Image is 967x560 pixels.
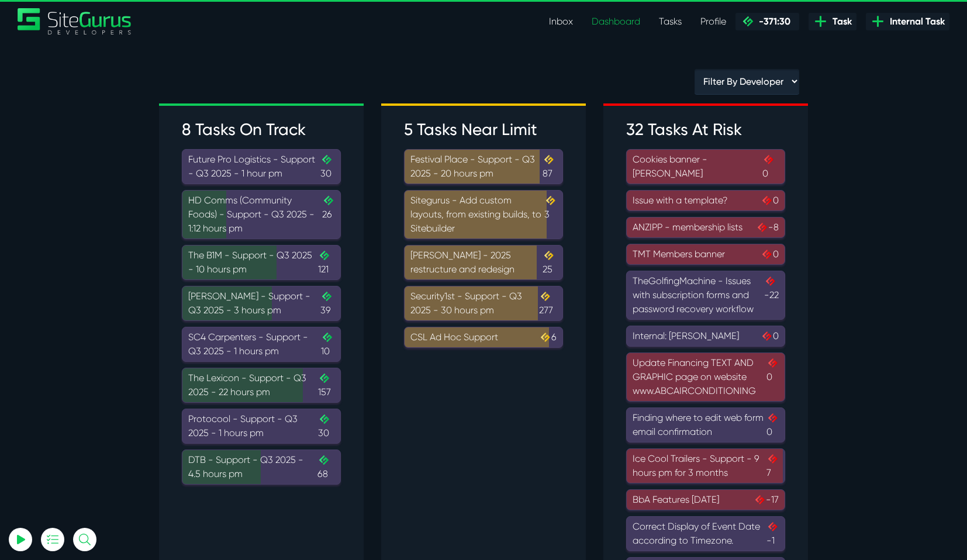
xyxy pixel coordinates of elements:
[18,8,132,34] img: Sitegurus Logo
[633,193,779,208] div: Issue with a template?
[188,193,334,236] div: HD Comms (Community Foods) - Support - Q3 2025 - 1:12 hours pm
[188,248,334,276] div: The B1M - Support - Q3 2025 - 10 hours pm
[866,13,949,30] a: Internal Task
[320,153,334,181] span: 30
[410,193,557,236] div: Sitegurus - Add custom layouts, from existing builds, to Sitebuilder
[182,245,341,280] a: The B1M - Support - Q3 2025 - 10 hours pm121
[404,327,563,348] a: CSL Ad Hoc Support6
[764,274,779,316] span: -22
[404,286,563,321] a: Security1st - Support - Q3 2025 - 30 hours pm277
[633,220,779,234] div: ANZIPP - membership lists
[404,190,563,239] a: Sitegurus - Add custom layouts, from existing builds, to Sitebuilder3
[650,10,691,33] a: Tasks
[321,330,334,358] span: 10
[633,274,779,316] div: TheGolfingMachine - Issues with subscription forms and password recovery workflow
[320,289,334,317] span: 39
[182,327,341,362] a: SC4 Carpenters - Support - Q3 2025 - 1 hours pm10
[756,220,779,234] span: -8
[754,16,790,27] span: -371:30
[633,329,779,343] div: Internal: [PERSON_NAME]
[188,412,334,440] div: Protocool - Support - Q3 2025 - 1 hours pm
[762,153,779,181] span: 0
[761,247,779,261] span: 0
[188,289,334,317] div: [PERSON_NAME] - Support - Q3 2025 - 3 hours pm
[543,153,557,181] span: 87
[410,248,557,276] div: [PERSON_NAME] - 2025 restructure and redesign
[766,452,779,480] span: 7
[626,271,785,320] a: TheGolfingMachine - Issues with subscription forms and password recovery workflow-22
[404,149,563,184] a: Festival Place - Support - Q3 2025 - 20 hours pm87
[539,330,557,344] span: 6
[828,15,852,29] span: Task
[633,356,779,398] div: Update Financing TEXT AND GRAPHIC page on website www.ABCAIRCONDITIONING
[582,10,650,33] a: Dashboard
[761,329,779,343] span: 0
[317,453,334,481] span: 68
[766,356,779,398] span: 0
[885,15,945,29] span: Internal Task
[318,371,334,399] span: 157
[404,245,563,280] a: [PERSON_NAME] - 2025 restructure and redesign25
[626,516,785,551] a: Correct Display of Event Date according to Timezone.-1
[761,193,779,208] span: 0
[633,411,779,439] div: Finding where to edit web form email confirmation
[626,352,785,402] a: Update Financing TEXT AND GRAPHIC page on website www.ABCAIRCONDITIONING0
[626,489,785,510] a: BbA Features [DATE]-17
[754,493,779,507] span: -17
[188,153,334,181] div: Future Pro Logistics - Support - Q3 2025 - 1 hour pm
[188,330,334,358] div: SC4 Carpenters - Support - Q3 2025 - 1 hours pm
[182,368,341,403] a: The Lexicon - Support - Q3 2025 - 22 hours pm157
[809,13,857,30] a: Task
[410,330,557,344] div: CSL Ad Hoc Support
[182,120,341,140] h3: 8 Tasks On Track
[626,244,785,265] a: TMT Members banner0
[766,411,779,439] span: 0
[626,407,785,443] a: Finding where to edit web form email confirmation0
[182,190,341,239] a: HD Comms (Community Foods) - Support - Q3 2025 - 1:12 hours pm26
[410,289,557,317] div: Security1st - Support - Q3 2025 - 30 hours pm
[544,193,557,236] span: 3
[626,448,785,483] a: Ice Cool Trailers - Support - 9 hours pm for 3 months7
[318,412,334,440] span: 30
[626,217,785,238] a: ANZIPP - membership lists-8
[539,289,557,317] span: 277
[626,120,785,140] h3: 32 Tasks At Risk
[543,248,557,276] span: 25
[626,326,785,347] a: Internal: [PERSON_NAME]0
[318,248,334,276] span: 121
[188,453,334,481] div: DTB - Support - Q3 2025 - 4.5 hours pm
[182,450,341,485] a: DTB - Support - Q3 2025 - 4.5 hours pm68
[540,10,582,33] a: Inbox
[633,153,779,181] div: Cookies banner - [PERSON_NAME]
[633,247,779,261] div: TMT Members banner
[18,8,132,34] a: SiteGurus
[404,120,563,140] h3: 5 Tasks Near Limit
[182,409,341,444] a: Protocool - Support - Q3 2025 - 1 hours pm30
[735,13,799,30] a: -371:30
[182,149,341,184] a: Future Pro Logistics - Support - Q3 2025 - 1 hour pm30
[182,286,341,321] a: [PERSON_NAME] - Support - Q3 2025 - 3 hours pm39
[322,193,334,236] span: 26
[691,10,735,33] a: Profile
[633,520,779,548] div: Correct Display of Event Date according to Timezone.
[410,153,557,181] div: Festival Place - Support - Q3 2025 - 20 hours pm
[633,493,779,507] div: BbA Features [DATE]
[633,452,779,480] div: Ice Cool Trailers - Support - 9 hours pm for 3 months
[626,190,785,211] a: Issue with a template?0
[766,520,779,548] span: -1
[188,371,334,399] div: The Lexicon - Support - Q3 2025 - 22 hours pm
[626,149,785,184] a: Cookies banner - [PERSON_NAME]0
